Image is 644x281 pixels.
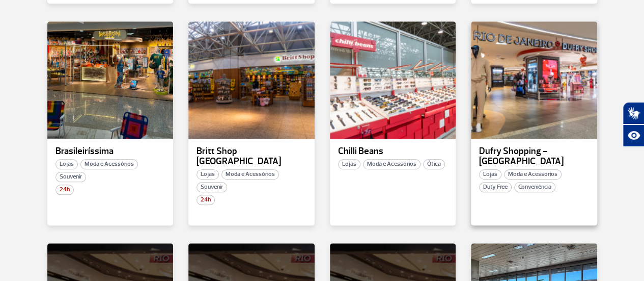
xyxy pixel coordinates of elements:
[55,146,165,157] p: Brasileiríssima
[80,159,138,169] span: Moda e Acessórios
[55,172,86,182] span: Souvenir
[623,102,644,147] div: Plugin de acessibilidade da Hand Talk.
[197,195,215,205] span: 24h
[623,124,644,147] button: Abrir recursos assistivos.
[479,169,501,180] span: Lojas
[338,159,360,169] span: Lojas
[197,182,227,192] span: Souvenir
[55,185,74,195] span: 24h
[623,102,644,124] button: Abrir tradutor de língua de sinais.
[197,169,219,180] span: Lojas
[479,146,589,167] p: Dufry Shopping - [GEOGRAPHIC_DATA]
[514,182,555,192] span: Conveniência
[55,159,78,169] span: Lojas
[423,159,445,169] span: Ótica
[338,146,448,157] p: Chilli Beans
[479,182,512,192] span: Duty Free
[504,169,562,180] span: Moda e Acessórios
[197,146,306,167] p: Britt Shop [GEOGRAPHIC_DATA]
[221,169,279,180] span: Moda e Acessórios
[363,159,421,169] span: Moda e Acessórios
